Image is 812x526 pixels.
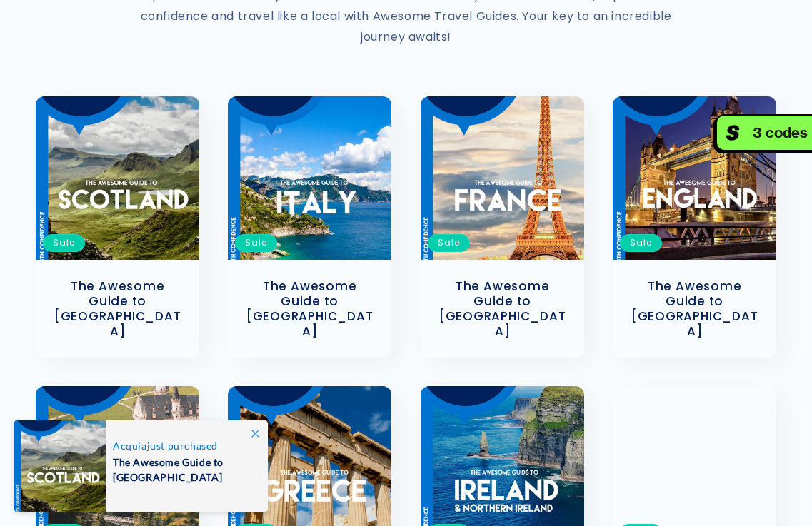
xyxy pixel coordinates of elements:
[113,440,147,452] span: Acquia
[113,452,253,485] span: The Awesome Guide to [GEOGRAPHIC_DATA]
[50,279,185,338] a: The Awesome Guide to [GEOGRAPHIC_DATA]
[435,279,570,338] a: The Awesome Guide to [GEOGRAPHIC_DATA]
[113,440,253,452] span: just purchased
[627,279,762,338] a: The Awesome Guide to [GEOGRAPHIC_DATA]
[242,279,377,338] a: The Awesome Guide to [GEOGRAPHIC_DATA]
